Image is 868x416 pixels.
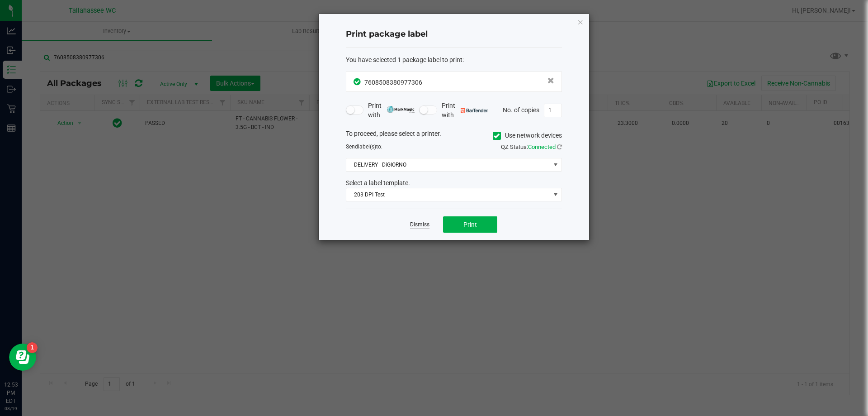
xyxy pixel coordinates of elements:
[364,79,422,86] span: 7608508380977306
[9,344,36,371] iframe: Resource center
[463,221,477,228] span: Print
[528,143,556,150] span: Connected
[354,77,362,86] span: In Sync
[442,101,488,120] span: Print with
[346,143,382,150] span: Send to:
[346,188,550,201] span: 203 DPI Test
[27,342,38,353] iframe: Resource center unread badge
[358,143,376,150] span: label(s)
[346,29,562,40] h4: Print package label
[368,101,415,120] span: Print with
[410,221,429,229] a: Dismiss
[346,56,462,63] span: You have selected 1 package label to print
[501,143,562,150] span: QZ Status:
[493,131,562,140] label: Use network devices
[387,106,415,113] img: mark_magic_cybra.png
[339,129,569,143] div: To proceed, please select a printer.
[443,216,497,233] button: Print
[346,158,550,171] span: DELIVERY - DiGIORNO
[461,108,488,113] img: bartender.png
[503,106,539,113] span: No. of copies
[346,55,562,65] div: :
[339,178,569,188] div: Select a label template.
